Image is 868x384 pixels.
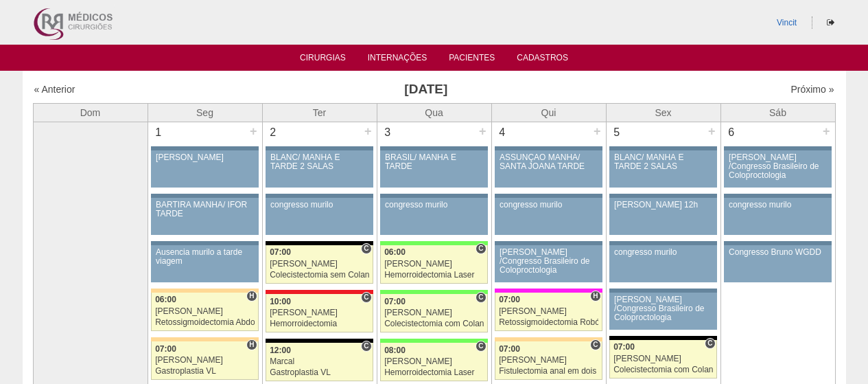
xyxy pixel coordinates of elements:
[476,292,486,303] span: Consultório
[384,319,484,328] div: Colecistectomia com Colangiografia VL
[368,53,427,67] a: Internações
[266,245,373,284] a: C 07:00 [PERSON_NAME] Colecistectomia sem Colangiografia VL
[729,201,827,210] div: congresso murilo
[614,295,712,323] div: [PERSON_NAME] /Congresso Brasileiro de Coloproctologia
[377,103,491,122] th: Qua
[384,297,406,306] span: 07:00
[499,307,598,316] div: [PERSON_NAME]
[266,290,373,294] div: Key: Assunção
[270,153,368,171] div: BLANC/ MANHÃ E TARDE 2 SALAS
[385,153,483,171] div: BRASIL/ MANHÃ E TARDE
[266,294,373,332] a: C 10:00 [PERSON_NAME] Hemorroidectomia
[151,194,258,198] div: Key: Aviso
[827,19,834,27] i: Sair
[362,122,374,140] div: +
[155,356,255,365] div: [PERSON_NAME]
[270,247,291,257] span: 07:00
[361,292,371,303] span: Consultório
[607,122,628,143] div: 5
[449,53,495,67] a: Pacientes
[384,247,406,257] span: 06:00
[495,150,602,188] a: ASSUNÇÃO MANHÃ/ SANTA JOANA TARDE
[270,368,369,377] div: Gastroplastia VL
[614,248,712,257] div: congresso murilo
[476,243,486,254] span: Consultório
[151,241,258,245] div: Key: Aviso
[777,18,797,27] a: Vincit
[729,153,827,181] div: [PERSON_NAME] /Congresso Brasileiro de Coloproctologia
[499,356,598,365] div: [PERSON_NAME]
[495,245,602,282] a: [PERSON_NAME] /Congresso Brasileiro de Coloproctologia
[495,241,602,245] div: Key: Aviso
[591,122,603,140] div: +
[151,289,258,293] div: Key: Bartira
[151,150,258,188] a: [PERSON_NAME]
[155,367,255,376] div: Gastroplastia VL
[385,201,483,210] div: congresso murilo
[266,198,373,235] a: congresso murilo
[476,341,486,352] span: Consultório
[155,295,176,304] span: 06:00
[609,146,716,150] div: Key: Aviso
[155,307,255,316] div: [PERSON_NAME]
[384,368,484,377] div: Hemorroidectomia Laser
[499,295,520,304] span: 07:00
[266,150,373,188] a: BLANC/ MANHÃ E TARDE 2 SALAS
[724,198,831,235] a: congresso murilo
[151,293,258,331] a: H 06:00 [PERSON_NAME] Retossigmoidectomia Abdominal VL
[609,293,716,330] a: [PERSON_NAME] /Congresso Brasileiro de Coloproctologia
[495,293,602,331] a: H 07:00 [PERSON_NAME] Retossigmoidectomia Robótica
[614,201,712,210] div: [PERSON_NAME] 12h
[226,80,626,100] h3: [DATE]
[380,146,487,150] div: Key: Aviso
[729,248,827,257] div: Congresso Bruno WGDD
[384,308,484,317] div: [PERSON_NAME]
[246,339,257,350] span: Hospital
[384,346,406,355] span: 08:00
[380,343,487,381] a: C 08:00 [PERSON_NAME] Hemorroidectomia Laser
[155,318,255,327] div: Retossigmoidectomia Abdominal VL
[270,271,369,280] div: Colecistectomia sem Colangiografia VL
[495,341,602,380] a: C 07:00 [PERSON_NAME] Fistulectomia anal em dois tempos
[495,289,602,293] div: Key: Pro Matre
[500,248,598,275] div: [PERSON_NAME] /Congresso Brasileiro de Coloproctologia
[270,308,369,317] div: [PERSON_NAME]
[606,103,720,122] th: Sex
[613,365,713,374] div: Colecistectomia com Colangiografia VL
[270,357,369,366] div: Marcal
[266,339,373,343] div: Key: Blanc
[384,260,484,269] div: [PERSON_NAME]
[384,271,484,280] div: Hemorroidectomia Laser
[384,357,484,366] div: [PERSON_NAME]
[270,297,291,306] span: 10:00
[156,153,254,162] div: [PERSON_NAME]
[33,103,148,122] th: Dom
[609,336,716,340] div: Key: Blanc
[499,318,598,327] div: Retossigmoidectomia Robótica
[724,194,831,198] div: Key: Aviso
[613,342,635,352] span: 07:00
[151,337,258,341] div: Key: Bartira
[300,53,346,67] a: Cirurgias
[380,245,487,284] a: C 06:00 [PERSON_NAME] Hemorroidectomia Laser
[266,343,373,381] a: C 12:00 Marcal Gastroplastia VL
[609,289,716,293] div: Key: Aviso
[151,198,258,235] a: BARTIRA MANHÃ/ IFOR TARDE
[148,103,262,122] th: Seg
[248,122,259,140] div: +
[609,150,716,188] a: BLANC/ MANHÃ E TARDE 2 SALAS
[380,241,487,245] div: Key: Brasil
[821,122,832,140] div: +
[266,194,373,198] div: Key: Aviso
[495,198,602,235] a: congresso murilo
[705,338,715,349] span: Consultório
[500,153,598,171] div: ASSUNÇÃO MANHÃ/ SANTA JOANA TARDE
[517,53,568,67] a: Cadastros
[270,260,369,269] div: [PERSON_NAME]
[270,319,369,328] div: Hemorroidectomia
[724,241,831,245] div: Key: Aviso
[151,245,258,282] a: Ausencia murilo a tarde viagem
[499,367,598,376] div: Fistulectomia anal em dois tempos
[155,344,176,354] span: 07:00
[609,241,716,245] div: Key: Aviso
